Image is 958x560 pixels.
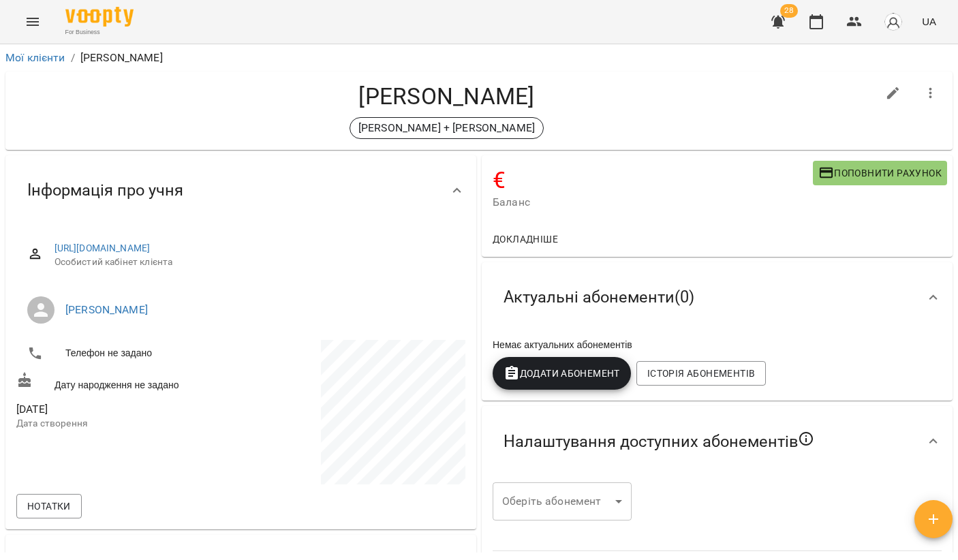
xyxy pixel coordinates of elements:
[55,255,454,269] span: Особистий кабінет клієнта
[27,498,71,514] span: Нотатки
[65,28,134,37] span: For Business
[504,431,814,452] span: Налаштування доступних абонементів
[493,166,813,194] h4: €
[16,401,238,418] span: [DATE]
[798,431,814,447] svg: Якщо не обрано жодного, клієнт зможе побачити всі публічні абонементи
[16,417,238,431] p: Дата створення
[5,155,476,225] div: Інформація про учня
[493,357,631,390] button: Додати Абонемент
[884,12,903,31] img: avatar_s.png
[16,340,238,367] li: Телефон не задано
[16,494,82,518] button: Нотатки
[780,4,798,18] span: 28
[5,50,953,66] nav: breadcrumb
[922,14,936,29] span: UA
[71,50,75,66] li: /
[16,5,49,38] button: Menu
[647,365,755,382] span: Історія абонементів
[504,287,694,308] span: Актуальні абонементи ( 0 )
[80,50,163,66] p: [PERSON_NAME]
[55,243,151,253] a: [URL][DOMAIN_NAME]
[813,161,947,185] button: Поповнити рахунок
[636,361,766,386] button: Історія абонементів
[14,369,241,394] div: Дату народження не задано
[493,482,632,520] div: ​
[493,231,558,247] span: Докладніше
[358,120,535,136] p: [PERSON_NAME] + [PERSON_NAME]
[487,227,563,251] button: Докладніше
[504,365,620,382] span: Додати Абонемент
[818,165,942,181] span: Поповнити рахунок
[350,117,544,139] div: [PERSON_NAME] + [PERSON_NAME]
[916,9,942,34] button: UA
[490,335,944,354] div: Немає актуальних абонементів
[5,51,65,64] a: Мої клієнти
[482,262,953,332] div: Актуальні абонементи(0)
[65,7,134,27] img: Voopty Logo
[482,406,953,477] div: Налаштування доступних абонементів
[27,180,183,201] span: Інформація про учня
[493,194,813,211] span: Баланс
[65,303,148,316] a: [PERSON_NAME]
[16,82,877,110] h4: [PERSON_NAME]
